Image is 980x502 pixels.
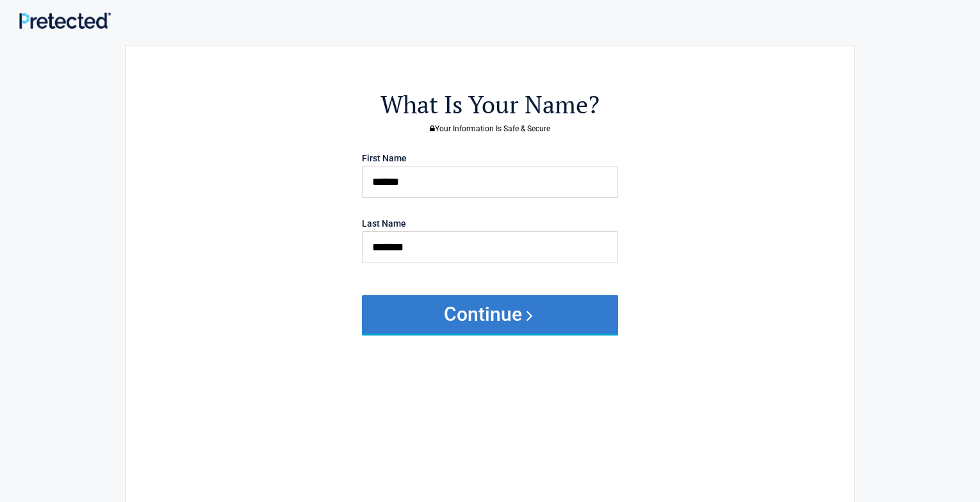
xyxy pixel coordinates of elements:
[362,219,406,228] label: Last Name
[196,88,784,121] h2: What Is Your Name?
[19,12,111,29] img: Main Logo
[362,295,618,334] button: Continue
[362,154,407,163] label: First Name
[196,125,784,133] h3: Your Information Is Safe & Secure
